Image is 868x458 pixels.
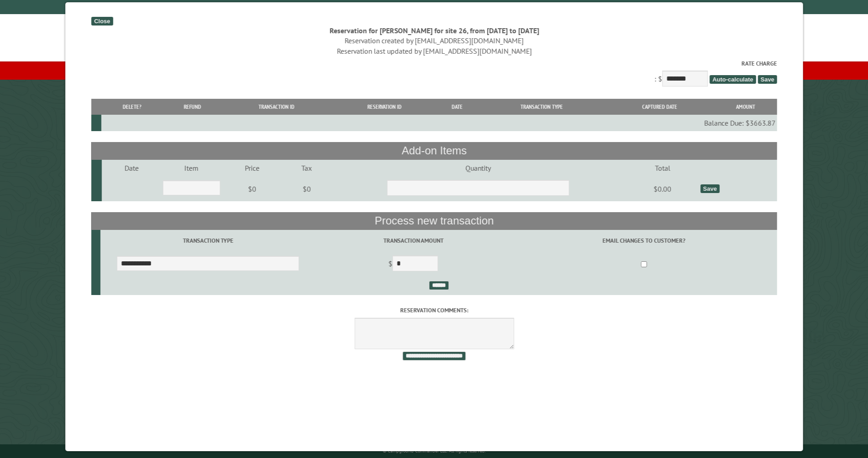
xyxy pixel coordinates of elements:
label: Transaction Type [102,236,314,245]
div: : $ [91,59,777,89]
div: Save [700,184,719,193]
th: Reservation ID [332,99,437,115]
div: Reservation last updated by [EMAIL_ADDRESS][DOMAIN_NAME] [91,46,777,56]
td: Tax [283,160,330,176]
div: Reservation created by [EMAIL_ADDRESS][DOMAIN_NAME] [91,36,777,46]
th: Process new transaction [91,212,777,229]
label: Reservation comments: [91,306,777,315]
td: Price [221,160,283,176]
span: Save [758,75,777,84]
th: Date [437,99,478,115]
td: $0 [221,176,283,202]
td: $0.00 [626,176,699,202]
td: Date [101,160,161,176]
th: Transaction Type [478,99,606,115]
th: Amount [714,99,777,115]
label: Transaction Amount [317,236,509,245]
td: $0 [283,176,330,202]
label: Email changes to customer? [512,236,776,245]
small: © Campground Commander LLC. All rights reserved. [383,448,486,454]
th: Refund [163,99,221,115]
div: Reservation for [PERSON_NAME] for site 26, from [DATE] to [DATE] [91,25,777,36]
th: Add-on Items [91,142,777,159]
td: Item [161,160,221,176]
td: $ [315,252,511,277]
div: Close [91,17,113,25]
th: Delete? [101,99,163,115]
span: Auto-calculate [709,75,756,84]
th: Transaction ID [221,99,331,115]
td: Total [626,160,699,176]
th: Captured Date [606,99,714,115]
td: Balance Due: $3663.87 [101,115,777,131]
label: Rate Charge [91,59,777,68]
td: Quantity [330,160,626,176]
